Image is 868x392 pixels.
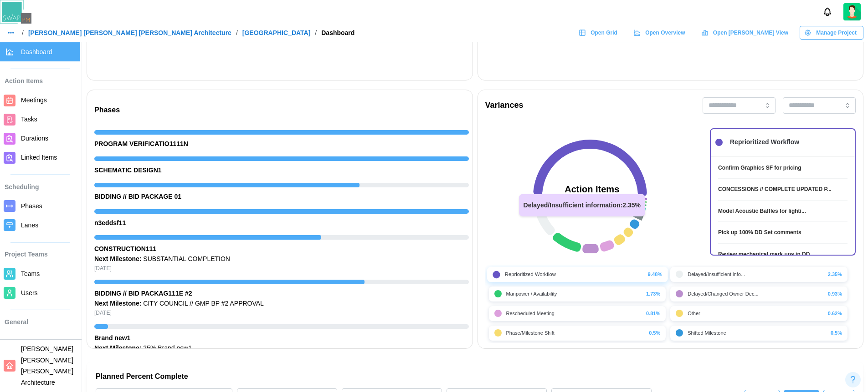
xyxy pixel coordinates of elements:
[646,310,660,317] div: 0.81%
[591,26,617,39] span: Open Grid
[718,250,847,259] a: Review mechanical mark ups in DD ...
[242,30,311,36] a: [GEOGRAPHIC_DATA]
[647,271,662,278] div: 9.48%
[828,271,842,278] div: 2.35%
[649,329,660,337] div: 0.5%
[94,333,469,343] div: Brand new1
[94,289,469,299] div: BIDDING // BID PACKAG111E #2
[485,99,524,112] div: Variances
[94,344,141,352] strong: Next Milestone:
[94,299,469,309] div: CITY COUNCIL // GMP BP #2 APPROVAL
[645,26,685,39] span: Open Overview
[21,202,42,210] span: Phases
[94,309,469,317] div: [DATE]
[94,218,469,228] div: n3eddsf11
[820,4,835,20] button: Notifications
[718,228,847,237] a: Pick up 100% DD Set comments
[21,221,38,229] span: Lanes
[315,30,317,36] div: /
[21,345,73,386] span: [PERSON_NAME] [PERSON_NAME] [PERSON_NAME] Architecture
[21,48,52,55] span: Dashboard
[843,3,861,20] a: Zulqarnain Khalil
[713,26,788,39] span: Open [PERSON_NAME] View
[94,264,469,273] div: [DATE]
[574,26,624,40] a: Open Grid
[828,290,842,298] div: 0.93%
[321,30,354,36] div: Dashboard
[688,329,726,337] div: Shifted Milestone
[816,26,857,39] span: Manage Project
[646,290,660,298] div: 1.73%
[94,254,469,264] div: SUBSTANTIAL COMPLETION
[21,96,47,104] span: Meetings
[94,343,469,353] div: 25% Brand new1
[718,228,801,237] div: Pick up 100% DD Set comments
[718,250,816,259] div: Review mechanical mark ups in DD ...
[21,135,48,142] span: Durations
[21,116,37,123] span: Tasks
[688,271,745,278] div: Delayed/Insufficient info...
[831,329,842,337] div: 0.5%
[718,207,847,216] a: Model Acoustic Baffles for lighti...
[94,139,469,149] div: PROGRAM VERIFICATIO1111N
[22,30,24,36] div: /
[21,270,40,277] span: Teams
[697,26,795,40] a: Open [PERSON_NAME] View
[504,271,555,278] div: Reprioritized Workflow
[94,300,141,307] strong: Next Milestone:
[828,310,842,317] div: 0.62%
[718,164,847,172] a: Confirm Graphics SF for pricing
[800,26,863,40] button: Manage Project
[94,166,469,176] div: SCHEMATIC DESIGN1
[688,310,700,317] div: Other
[506,329,555,337] div: Phase/Milestone Shift
[94,244,469,254] div: CONSTRUCTION111
[629,26,692,40] a: Open Overview
[718,185,847,194] a: CONCESSIONS // COMPLETE UPDATED P...
[506,290,557,298] div: Manpower / Availability
[21,154,57,161] span: Linked Items
[718,164,801,172] div: Confirm Graphics SF for pricing
[21,289,38,297] span: Users
[94,255,141,262] strong: Next Milestone:
[730,137,799,147] div: Reprioritized Workflow
[94,105,469,116] div: Phases
[28,30,231,36] a: [PERSON_NAME] [PERSON_NAME] [PERSON_NAME] Architecture
[96,372,854,382] h2: Planned Percent Complete
[94,192,469,202] div: BIDDING // BID PACKAGE 01
[506,310,555,317] div: Rescheduled Meeting
[843,3,861,20] img: 2Q==
[688,290,758,298] div: Delayed/Changed Owner Dec...
[718,185,832,194] div: CONCESSIONS // COMPLETE UPDATED P...
[236,30,238,36] div: /
[718,207,806,216] div: Model Acoustic Baffles for lighti...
